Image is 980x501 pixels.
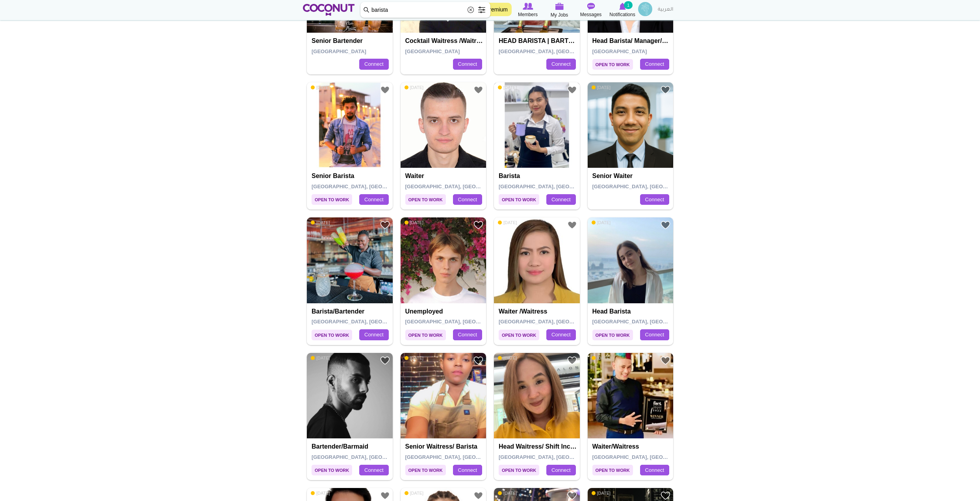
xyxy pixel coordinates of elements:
a: Add to Favourites [380,85,390,95]
span: [DATE] [311,355,330,361]
span: Open to Work [312,194,352,205]
span: Open to Work [592,59,633,70]
span: Messages [580,11,602,19]
span: [DATE] [592,85,611,90]
span: [DATE] [498,220,517,225]
a: Add to Favourites [661,491,670,501]
h4: Bartender/Barmaid [312,443,390,450]
span: [DATE] [311,220,330,225]
a: Add to Favourites [567,220,577,230]
a: Connect [453,194,482,205]
a: Add to Favourites [661,85,670,95]
span: Open to Work [499,330,539,340]
span: [DATE] [592,355,611,361]
span: Open to Work [592,330,633,340]
h4: barista [499,173,577,180]
a: Connect [640,59,669,70]
span: Open to Work [592,465,633,475]
span: Open to Work [312,330,352,340]
span: [DATE] [405,490,424,496]
a: Connect [359,465,388,476]
a: Messages Messages [575,2,607,19]
img: Home [303,4,355,16]
span: [GEOGRAPHIC_DATA], [GEOGRAPHIC_DATA] [592,454,705,460]
span: [DATE] [311,85,330,90]
a: Add to Favourites [380,491,390,501]
span: [GEOGRAPHIC_DATA], [GEOGRAPHIC_DATA] [499,319,611,325]
input: Search members by role or city [360,2,490,18]
span: [DATE] [405,85,424,90]
a: Connect [453,465,482,476]
span: [GEOGRAPHIC_DATA], [GEOGRAPHIC_DATA] [312,319,424,325]
a: Connect [546,465,575,476]
span: [GEOGRAPHIC_DATA] [405,48,460,54]
span: [DATE] [405,355,424,361]
a: Connect [359,329,388,340]
span: [DATE] [311,490,330,496]
a: Add to Favourites [567,85,577,95]
span: [GEOGRAPHIC_DATA], [GEOGRAPHIC_DATA] [405,454,518,460]
span: [DATE] [405,220,424,225]
h4: Waiter /Waitress [499,308,577,315]
h4: Head Waitress/ Shift incharge [499,443,577,450]
span: [GEOGRAPHIC_DATA], [GEOGRAPHIC_DATA] [312,454,424,460]
a: Add to Favourites [661,220,670,230]
a: Connect [640,465,669,476]
a: Connect [453,59,482,70]
a: Connect [453,329,482,340]
a: Notifications Notifications 1 [607,2,638,19]
h4: Senior waiter [592,173,671,180]
small: 1 [624,1,633,9]
a: Add to Favourites [380,356,390,366]
span: Open to Work [499,194,539,205]
span: [DATE] [592,490,611,496]
span: [GEOGRAPHIC_DATA], [GEOGRAPHIC_DATA] [592,184,705,189]
img: Notifications [619,3,626,10]
a: Connect [546,59,575,70]
span: [DATE] [592,220,611,225]
a: Add to Favourites [473,85,483,95]
span: Open to Work [312,465,352,475]
span: Open to Work [405,330,446,340]
span: Open to Work [499,465,539,475]
img: Browse Members [523,3,533,10]
h4: Senior Bartender [312,37,390,45]
a: Go Premium [473,3,512,16]
a: العربية [654,2,677,18]
span: My Jobs [551,11,568,19]
h4: Waiter/Waitress [592,443,671,450]
h4: Senior Waitress/ barista [405,443,484,450]
span: Open to Work [405,194,446,205]
a: Add to Favourites [473,356,483,366]
span: [DATE] [498,85,517,90]
span: [GEOGRAPHIC_DATA] [592,48,647,54]
h4: HEAD BARISTA | BARTENDER | COFFEE CONNOISSEUR [499,37,577,45]
span: [GEOGRAPHIC_DATA], [GEOGRAPHIC_DATA] [499,184,611,189]
a: Add to Favourites [567,356,577,366]
img: Messages [587,3,595,10]
a: Add to Favourites [473,491,483,501]
a: Connect [546,194,575,205]
h4: Head Barista/ Manager/Sweets Maker [592,37,671,45]
h4: Barista/bartender [312,308,390,315]
a: Add to Favourites [380,220,390,230]
a: Connect [546,329,575,340]
a: Connect [359,59,388,70]
h4: Unemployed [405,308,484,315]
img: My Jobs [555,3,564,10]
a: Connect [640,329,669,340]
span: Notifications [609,11,635,19]
h4: Cocktail Waitress /Waitress / [GEOGRAPHIC_DATA] [405,37,484,45]
span: [GEOGRAPHIC_DATA], [GEOGRAPHIC_DATA] [405,184,518,189]
a: Connect [640,194,669,205]
h4: Senior barista [312,173,390,180]
h4: Head Barista [592,308,671,315]
span: [GEOGRAPHIC_DATA], [GEOGRAPHIC_DATA] [499,48,611,54]
span: [DATE] [498,355,517,361]
a: Browse Members Members [512,2,544,19]
a: Add to Favourites [661,356,670,366]
span: Open to Work [405,465,446,475]
a: My Jobs My Jobs [544,2,575,19]
a: Connect [359,194,388,205]
span: [GEOGRAPHIC_DATA], [GEOGRAPHIC_DATA] [405,319,518,325]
